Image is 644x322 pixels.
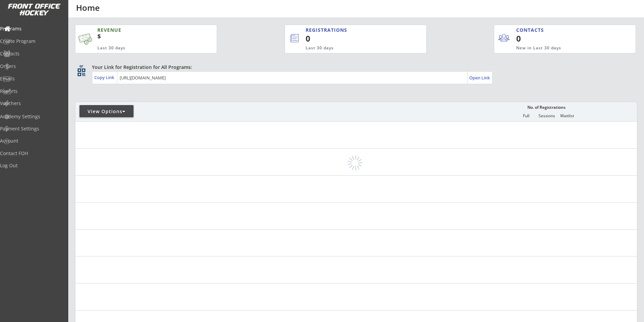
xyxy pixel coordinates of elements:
[516,45,604,51] div: New in Last 30 days
[516,33,558,44] div: 0
[469,75,491,81] div: Open Link
[516,27,547,33] div: CONTACTS
[79,108,134,115] div: View Options
[469,73,491,82] a: Open Link
[516,114,536,118] div: Full
[306,27,395,33] div: REGISTRATIONS
[306,45,399,51] div: Last 30 days
[77,64,85,68] div: qr
[536,114,557,118] div: Sessions
[97,27,184,33] div: REVENUE
[557,114,577,118] div: Waitlist
[92,64,616,71] div: Your Link for Registration for All Programs:
[97,32,101,40] sup: $
[97,45,184,51] div: Last 30 days
[94,74,116,80] div: Copy Link
[76,67,87,77] button: qr_code
[306,33,404,44] div: 0
[525,105,567,110] div: No. of Registrations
